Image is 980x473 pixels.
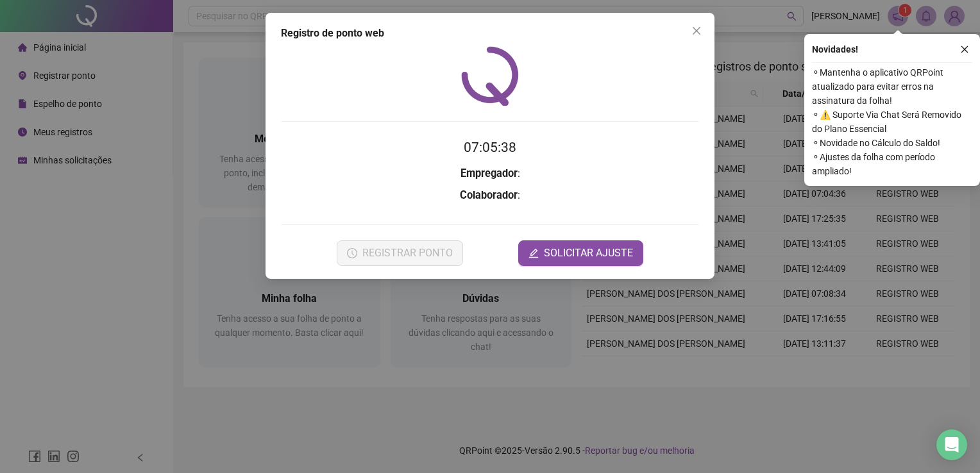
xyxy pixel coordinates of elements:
button: editSOLICITAR AJUSTE [518,240,643,266]
div: Open Intercom Messenger [936,429,967,460]
span: Novidades ! [812,42,858,56]
button: Close [686,21,707,41]
time: 07:05:38 [464,140,516,155]
img: QRPoint [461,46,519,106]
strong: Empregador [460,167,518,179]
span: ⚬ Novidade no Cálculo do Saldo! [812,136,972,150]
span: SOLICITAR AJUSTE [544,245,633,261]
span: ⚬ Ajustes da folha com período ampliado! [812,150,972,178]
div: Registro de ponto web [281,26,699,41]
h3: : [281,165,699,182]
button: REGISTRAR PONTO [337,240,463,266]
span: ⚬ Mantenha o aplicativo QRPoint atualizado para evitar erros na assinatura da folha! [812,65,972,108]
span: edit [528,248,539,258]
strong: Colaborador [460,189,518,201]
span: close [691,26,702,36]
h3: : [281,187,699,204]
span: close [960,45,969,54]
span: ⚬ ⚠️ Suporte Via Chat Será Removido do Plano Essencial [812,108,972,136]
